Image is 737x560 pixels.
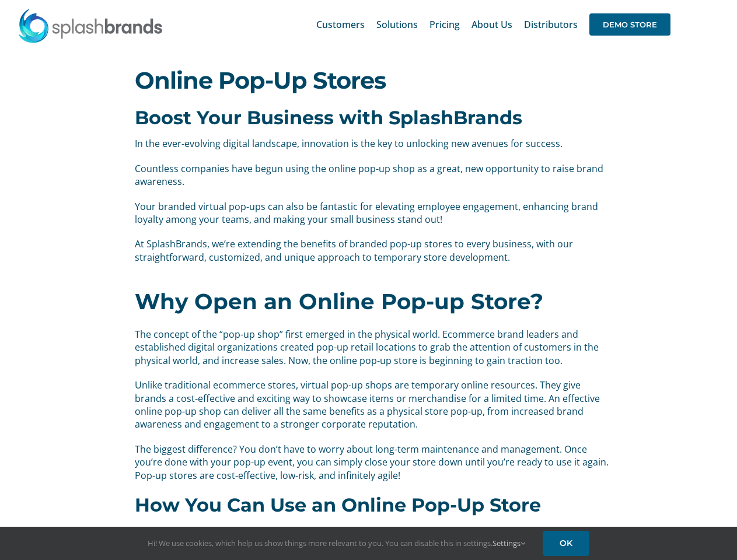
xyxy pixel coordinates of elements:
[589,6,670,43] a: DEMO STORE
[135,200,611,226] p: Your branded virtual pop-ups can also be fantastic for elevating employee engagement, enhancing b...
[316,20,365,29] span: Customers
[148,538,525,548] span: Hi! We use cookies, which help us show things more relevant to you. You can disable this in setti...
[18,8,163,43] img: SplashBrands.com Logo
[316,6,365,43] a: Customers
[135,494,541,516] b: How You Can Use an Online Pop-Up Store
[135,379,611,431] p: Unlike traditional ecommerce stores, virtual pop-up shops are temporary online resources. They gi...
[135,106,522,129] b: Boost Your Business with SplashBrands
[524,20,578,29] span: Distributors
[429,20,460,29] span: Pricing
[135,69,602,92] h1: Online Pop-Up Stores
[589,13,670,36] span: DEMO STORE
[543,531,589,556] a: OK
[524,6,578,43] a: Distributors
[135,443,611,482] p: The biggest difference? You don’t have to worry about long-term maintenance and management. Once ...
[135,137,611,150] p: In the ever-evolving digital landscape, innovation is the key to unlocking new avenues for success.
[493,538,525,548] a: Settings
[135,328,611,367] p: The concept of the “pop-up shop” first emerged in the physical world. Ecommerce brand leaders and...
[316,6,670,43] nav: Main Menu
[471,20,512,29] span: About Us
[376,20,418,29] span: Solutions
[135,290,602,313] h2: Why Open an Online Pop-up Store?
[135,162,611,188] p: Countless companies have begun using the online pop-up shop as a great, new opportunity to raise ...
[135,237,611,264] p: At SplashBrands, we’re extending the benefits of branded pop-up stores to every business, with ou...
[429,6,460,43] a: Pricing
